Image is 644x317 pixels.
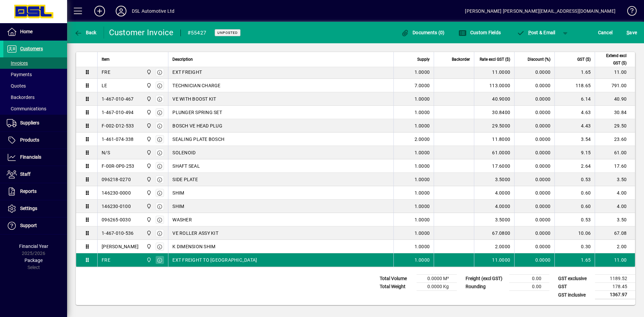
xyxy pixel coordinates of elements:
span: Home [20,29,33,34]
td: 0.0000 [514,240,554,253]
div: 1-467-010-467 [102,96,133,102]
div: 1-461-074-338 [102,136,133,143]
div: FRE [102,257,110,263]
div: 61.0000 [478,149,510,156]
td: 6.14 [554,92,595,106]
a: Communications [3,103,67,114]
a: Knowledge Base [622,1,636,23]
a: Quotes [3,80,67,92]
span: Quotes [7,83,26,89]
span: Central [145,243,152,250]
span: EXT FREIGHT TO [GEOGRAPHIC_DATA] [172,257,257,263]
span: Central [145,203,152,210]
span: Customers [20,46,43,51]
td: 0.0000 [514,146,554,159]
span: Back [74,30,97,35]
div: [PERSON_NAME] [PERSON_NAME][EMAIL_ADDRESS][DOMAIN_NAME] [465,6,615,16]
div: 11.0000 [478,257,510,263]
a: Suppliers [3,115,67,131]
button: Custom Fields [457,27,502,39]
span: Staff [20,171,31,177]
td: 17.60 [595,159,635,173]
div: 4.0000 [478,203,510,210]
div: 2.0000 [478,243,510,250]
span: Financial Year [19,244,48,249]
td: 0.0000 [514,253,554,267]
div: 096265-0030 [102,216,131,223]
div: 113.0000 [478,82,510,89]
td: Rounding [462,283,509,291]
div: 096218-0270 [102,176,131,183]
span: SHIM [172,203,184,210]
span: 1.0000 [415,203,430,210]
div: 40.9000 [478,96,510,102]
span: Extend excl GST ($) [599,52,627,67]
a: Invoices [3,57,67,69]
td: 30.84 [595,106,635,119]
td: 1189.52 [595,275,635,283]
div: 1-467-010-536 [102,230,133,236]
td: 0.0000 [514,226,554,240]
span: ave [627,27,637,38]
span: Custom Fields [459,30,501,35]
span: PLUNGER SPRING SET [172,109,222,116]
div: 146230-0100 [102,203,131,210]
span: Backorder [452,56,470,63]
td: 1.65 [554,253,595,267]
td: 0.60 [554,200,595,213]
a: Home [3,23,67,40]
a: Support [3,217,67,234]
td: Total Volume [376,275,417,283]
span: Central [145,95,152,103]
span: Central [145,162,152,170]
td: 4.63 [554,106,595,119]
td: 0.0000 [514,213,554,226]
span: Suppliers [20,120,39,125]
td: 0.0000 [514,133,554,146]
span: Products [20,137,39,143]
span: Rate excl GST ($) [480,56,510,63]
td: GST exclusive [555,275,595,283]
td: 178.45 [595,283,635,291]
span: Central [145,82,152,89]
span: Central [145,256,152,264]
div: DSL Automotive Ltd [132,6,174,16]
span: SOLENOID [172,149,196,156]
td: 0.0000 [514,119,554,133]
td: 0.53 [554,213,595,226]
td: 118.65 [554,79,595,92]
button: Documents (0) [399,27,446,39]
button: Add [89,5,110,17]
span: Central [145,189,152,197]
span: Central [145,68,152,76]
button: Cancel [596,27,614,39]
td: 0.00 [509,283,549,291]
span: Discount (%) [528,56,550,63]
span: TECHNICIAN CHARGE [172,82,220,89]
app-page-header-button: Back [67,27,104,39]
span: 1.0000 [415,257,430,263]
div: [PERSON_NAME] [102,243,139,250]
div: 11.0000 [478,69,510,75]
td: 0.0000 [514,106,554,119]
span: BOSCH VE HEAD PLUG [172,122,222,129]
span: Item [102,56,110,63]
span: Invoices [7,60,28,66]
span: Package [24,258,43,263]
span: Settings [20,206,37,211]
div: F-00R-0P0-253 [102,163,134,169]
div: FRE [102,69,110,75]
span: EXT FREIGHT [172,69,202,75]
div: 146230-0000 [102,190,131,196]
span: 1.0000 [415,122,430,129]
span: 1.0000 [415,190,430,196]
button: Profile [110,5,132,17]
span: 1.0000 [415,176,430,183]
a: Payments [3,69,67,80]
td: 0.0000 [514,186,554,200]
span: Central [145,149,152,156]
div: 1-467-010-494 [102,109,133,116]
a: Reports [3,183,67,200]
div: #55427 [187,28,207,38]
a: Financials [3,149,67,166]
